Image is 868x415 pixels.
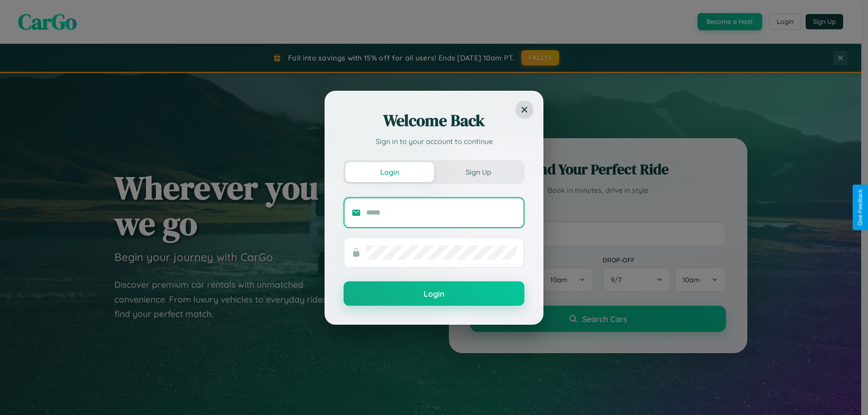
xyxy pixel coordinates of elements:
[857,189,863,226] div: Give Feedback
[344,281,524,306] button: Login
[344,136,524,147] p: Sign in to your account to continue
[344,110,524,131] h2: Welcome Back
[345,162,434,182] button: Login
[434,162,523,182] button: Sign Up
